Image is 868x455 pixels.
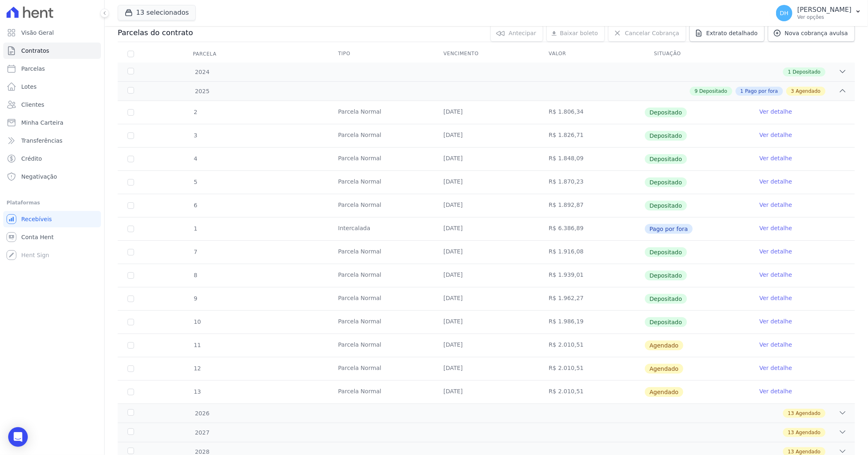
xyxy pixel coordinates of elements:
span: 2026 [195,409,210,418]
input: default [128,365,134,372]
span: 11 [193,342,201,348]
span: Crédito [21,155,42,163]
a: Ver detalhe [759,131,792,139]
span: Nova cobrança avulsa [785,29,848,37]
span: Agendado [645,387,684,397]
span: 3 [791,87,794,95]
a: Ver detalhe [759,154,792,162]
span: Depositado [645,317,687,327]
a: Ver detalhe [759,271,792,279]
span: 3 [193,132,197,139]
a: Lotes [3,78,101,95]
span: Pago por fora [745,87,778,95]
input: Só é possível selecionar pagamentos em aberto [128,319,134,325]
input: Só é possível selecionar pagamentos em aberto [128,272,134,279]
td: Parcela Normal [328,357,434,380]
span: 10 [193,318,201,325]
a: Extrato detalhado [689,25,765,42]
span: Depositado [699,87,727,95]
a: Ver detalhe [759,177,792,186]
span: Depositado [645,294,687,304]
a: Crédito [3,150,101,167]
input: Só é possível selecionar pagamentos em aberto [128,202,134,209]
input: Só é possível selecionar pagamentos em aberto [128,226,134,232]
a: Ver detalhe [759,247,792,256]
a: Transferências [3,132,101,149]
input: default [128,342,134,349]
span: Parcelas [21,65,45,73]
th: Vencimento [434,45,539,63]
a: Negativação [3,168,101,185]
td: Parcela Normal [328,101,434,124]
span: Depositado [645,131,687,141]
span: Depositado [793,68,821,76]
td: [DATE] [434,311,539,334]
span: 6 [193,202,197,208]
span: Agendado [796,410,821,417]
span: 13 [193,388,201,395]
span: 2025 [195,87,210,96]
td: [DATE] [434,357,539,380]
td: [DATE] [434,194,539,217]
span: Minha Carteira [21,119,63,127]
td: [DATE] [434,264,539,287]
span: Transferências [21,137,63,145]
span: Agendado [645,341,684,350]
th: Tipo [328,45,434,63]
span: 13 [788,429,794,436]
span: 12 [193,365,201,372]
a: Nova cobrança avulsa [768,25,855,42]
td: R$ 1.962,27 [539,287,644,310]
span: 1 [193,225,197,232]
td: [DATE] [434,124,539,147]
span: 9 [193,295,197,302]
input: Só é possível selecionar pagamentos em aberto [128,109,134,116]
td: R$ 1.848,09 [539,148,644,170]
th: Situação [644,45,750,63]
button: DH [PERSON_NAME] Ver opções [770,2,868,25]
td: [DATE] [434,148,539,170]
div: Plataformas [7,198,98,208]
a: Clientes [3,96,101,113]
a: Minha Carteira [3,114,101,131]
span: Clientes [21,101,44,109]
span: Depositado [645,271,687,280]
input: Só é possível selecionar pagamentos em aberto [128,296,134,302]
a: Ver detalhe [759,387,792,395]
span: Contratos [21,47,49,55]
div: Parcela [183,46,226,62]
th: Valor [539,45,644,63]
td: R$ 6.386,89 [539,217,644,240]
td: [DATE] [434,334,539,357]
td: Parcela Normal [328,124,434,147]
span: Agendado [645,364,684,374]
span: 1 [740,87,744,95]
span: 7 [193,249,197,255]
a: Conta Hent [3,229,101,245]
span: DH [780,10,788,16]
p: Ver opções [797,14,852,20]
div: Open Intercom Messenger [8,427,28,447]
td: Parcela Normal [328,334,434,357]
span: Conta Hent [21,233,54,241]
span: 1 [788,68,791,76]
td: [DATE] [434,217,539,240]
td: [DATE] [434,101,539,124]
a: Parcelas [3,61,101,77]
span: 5 [193,179,197,185]
td: R$ 1.892,87 [539,194,644,217]
input: Só é possível selecionar pagamentos em aberto [128,132,134,139]
span: 9 [695,87,698,95]
td: [DATE] [434,287,539,310]
span: Visão Geral [21,29,54,37]
a: Contratos [3,43,101,59]
a: Visão Geral [3,25,101,41]
a: Ver detalhe [759,108,792,116]
span: Negativação [21,173,57,181]
span: Agendado [796,429,821,436]
td: R$ 2.010,51 [539,381,644,403]
a: Ver detalhe [759,224,792,232]
input: Só é possível selecionar pagamentos em aberto [128,156,134,162]
td: R$ 2.010,51 [539,334,644,357]
td: R$ 1.916,08 [539,241,644,264]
